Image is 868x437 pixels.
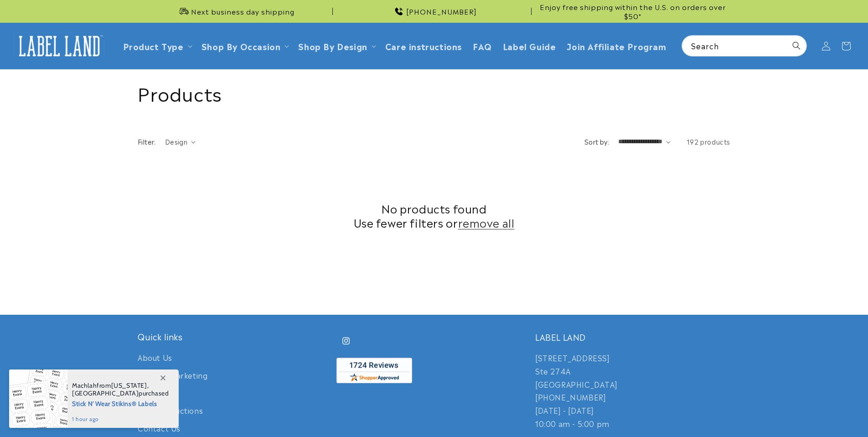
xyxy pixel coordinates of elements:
[535,351,730,430] p: [STREET_ADDRESS] Ste 274A [GEOGRAPHIC_DATA] [PHONE_NUMBER] [DATE] - [DATE] 10:00 am - 5:00 pm
[14,32,105,60] img: Label Land
[535,2,730,20] span: Enjoy free shipping within the U.S. on orders over $50*
[567,41,666,51] span: Join Affiliate Program
[786,36,806,56] button: Search
[497,35,562,57] a: Label Guide
[584,137,609,146] label: Sort by:
[298,40,367,52] a: Shop By Design
[10,28,108,63] a: Label Land
[406,7,477,16] span: [PHONE_NUMBER]
[473,41,492,51] span: FAQ
[535,331,730,342] h2: LABEL LAND
[118,35,196,57] summary: Product Type
[138,201,730,229] h2: No products found Use fewer filters or
[72,382,169,397] span: from , purchased
[467,35,497,57] a: FAQ
[458,215,515,229] a: remove all
[687,137,730,146] span: 192 products
[123,40,184,52] a: Product Type
[385,41,462,51] span: Care instructions
[677,394,859,428] iframe: Gorgias Floating Chat
[380,35,467,57] a: Care instructions
[561,35,672,57] a: Join Affiliate Program
[72,381,97,390] span: Machlah
[165,137,187,146] span: Design
[191,7,294,16] span: Next business day shipping
[111,381,147,390] span: [US_STATE]
[138,351,172,366] a: About Us
[201,41,281,51] span: Shop By Occasion
[138,137,156,146] h2: Filter:
[503,41,556,51] span: Label Guide
[72,389,139,397] span: [GEOGRAPHIC_DATA]
[336,358,412,383] img: Customer Reviews
[165,137,196,146] summary: Design (0 selected)
[138,331,333,342] h2: Quick links
[138,366,207,384] a: Affiliate Marketing
[293,35,379,57] summary: Shop By Design
[196,35,293,57] summary: Shop By Occasion
[138,81,730,104] h1: Products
